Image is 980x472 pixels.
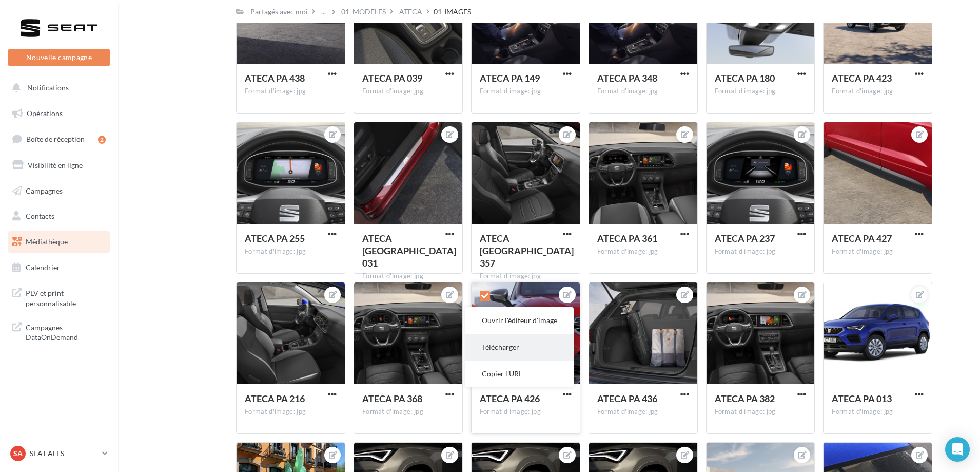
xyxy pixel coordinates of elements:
[597,247,689,256] div: Format d'image: jpg
[715,407,807,417] div: Format d'image: jpg
[715,72,775,84] span: ATECA PA 180
[8,49,110,66] button: Nouvelle campagne
[6,180,112,202] a: Campagnes
[465,307,574,334] button: Ouvrir l'éditeur d'image
[399,7,422,17] div: ATECA
[597,393,657,404] span: ATECA PA 436
[832,407,924,417] div: Format d'image: jpg
[597,407,689,417] div: Format d'image: jpg
[6,282,112,312] a: PLV et print personnalisable
[245,72,305,84] span: ATECA PA 438
[98,136,106,144] div: 2
[362,233,456,269] span: ATECA PA 031
[27,83,69,92] span: Notifications
[832,233,892,244] span: ATECA PA 427
[362,272,454,281] div: Format d'image: jpg
[597,72,657,84] span: ATECA PA 348
[6,103,112,124] a: Opérations
[26,135,85,143] span: Boîte de réception
[26,320,106,343] span: Campagnes DataOnDemand
[715,233,775,244] span: ATECA PA 237
[6,257,112,278] a: Calendrier
[30,448,98,459] p: SEAT ALES
[245,87,337,96] div: Format d'image: jpg
[250,7,308,17] div: Partagés avec moi
[6,77,108,99] button: Notifications
[27,109,63,118] span: Opérations
[480,87,572,96] div: Format d'image: jpg
[480,407,572,417] div: Format d'image: jpg
[832,247,924,256] div: Format d'image: jpg
[362,407,454,417] div: Format d'image: jpg
[715,393,775,404] span: ATECA PA 382
[26,263,60,272] span: Calendrier
[480,233,574,269] span: ATECA PA 357
[6,155,112,176] a: Visibilité en ligne
[832,72,892,84] span: ATECA PA 423
[26,186,63,195] span: Campagnes
[715,247,807,256] div: Format d'image: jpg
[26,212,54,220] span: Contacts
[8,444,110,463] a: SA SEAT ALES
[715,87,807,96] div: Format d'image: jpg
[480,272,572,281] div: Format d'image: jpg
[26,286,106,308] span: PLV et print personnalisable
[245,233,305,244] span: ATECA PA 255
[6,316,112,347] a: Campagnes DataOnDemand
[26,237,68,246] span: Médiathèque
[362,72,422,84] span: ATECA PA 039
[597,87,689,96] div: Format d'image: jpg
[480,72,540,84] span: ATECA PA 149
[6,231,112,253] a: Médiathèque
[245,393,305,404] span: ATECA PA 216
[832,393,892,404] span: ATECA PA 013
[362,393,422,404] span: ATECA PA 368
[465,334,574,361] button: Télécharger
[434,7,471,17] div: 01-IMAGES
[945,437,970,462] div: Open Intercom Messenger
[13,448,23,459] span: SA
[465,361,574,387] button: Copier l'URL
[832,87,924,96] div: Format d'image: jpg
[245,247,337,256] div: Format d'image: jpg
[480,393,540,404] span: ATECA PA 426
[319,5,328,19] div: ...
[245,407,337,417] div: Format d'image: jpg
[597,233,657,244] span: ATECA PA 361
[6,205,112,227] a: Contacts
[28,161,83,169] span: Visibilité en ligne
[341,7,386,17] div: 01_MODELES
[362,87,454,96] div: Format d'image: jpg
[6,128,112,150] a: Boîte de réception2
